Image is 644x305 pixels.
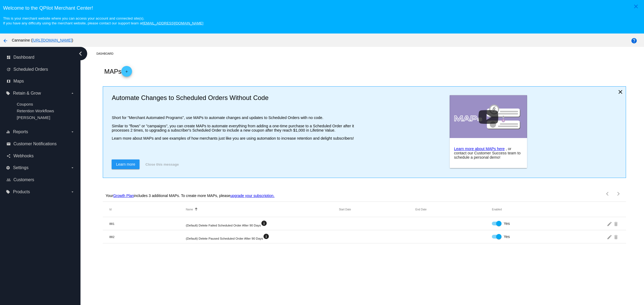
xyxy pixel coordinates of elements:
i: arrow_drop_down [70,166,75,170]
i: local_offer [6,91,10,95]
a: Retention Workflows [17,109,54,113]
a: email Customer Notifications [6,140,75,148]
p: Short for "Merchant Automated Programs", use MAPs to automate changes and updates to Scheduled Or... [112,116,355,120]
a: Dashboard [96,50,118,58]
i: update [6,67,11,72]
mat-icon: delete [613,233,620,241]
a: dashboard Dashboard [6,53,75,62]
span: Cannanine ( ) [12,38,73,42]
mat-cell: 881 [109,222,186,225]
button: Change sorting for Name [186,208,193,211]
i: arrow_drop_down [70,190,75,194]
a: Growth Plan [113,194,134,198]
a: [URL][DOMAIN_NAME] [32,38,72,42]
mat-cell: (Default) Delete Paused Scheduled Order After 90 Days [186,233,339,240]
button: Previous page [602,188,613,199]
i: chevron_left [76,49,85,58]
h2: Automate Changes to Scheduled Orders Without Code [112,94,355,102]
i: arrow_drop_down [70,130,75,134]
span: Learn more [116,162,135,166]
span: Scheduled Orders [13,67,48,72]
span: Products [13,189,30,194]
a: [EMAIL_ADDRESS][DOMAIN_NAME] [143,21,203,25]
i: dashboard [6,55,11,59]
small: This is your merchant website where you can access your account and connected site(s). If you hav... [3,16,203,25]
span: Customers [13,177,34,182]
mat-icon: info [261,220,267,226]
p: Your includes 3 additional MAPs. To create more MAPs, please [105,194,275,198]
span: Reports [13,129,28,134]
span: Yes [504,234,510,239]
i: map [6,79,11,83]
span: Dashboard [13,55,34,60]
a: map Maps [6,77,75,85]
a: share Webhooks [6,152,75,160]
mat-icon: edit [607,233,613,241]
button: Close this message [144,159,180,169]
p: Similar to "flows" or "campaigns", you can create MAPs to automate everything from adding a one-t... [112,124,355,132]
i: equalizer [6,130,10,134]
button: Next page [613,188,624,199]
a: people_outline Customers [6,176,75,184]
mat-icon: delete [613,220,620,228]
span: Webhooks [13,154,34,158]
mat-cell: 882 [109,235,186,239]
mat-icon: add [123,70,130,76]
mat-icon: close [633,3,639,10]
h3: Welcome to the QPilot Merchant Center! [3,5,641,11]
span: Retain & Grow [13,91,41,96]
p: Learn more about MAPs and see examples of how merchants just like you are using automation to inc... [112,136,355,140]
span: Settings [13,165,28,170]
a: Coupons [17,102,33,106]
button: Change sorting for Id [109,208,111,211]
i: local_offer [6,190,10,194]
a: upgrade your subscription. [230,194,275,198]
i: people_outline [6,178,11,182]
i: share [6,154,11,158]
span: Customer Notifications [13,142,57,146]
mat-cell: (Default) Delete Failed Scheduled Order After 90 Days [186,220,339,227]
span: Yes [504,221,510,226]
span: Maps [13,79,24,84]
mat-icon: arrow_back [2,38,9,44]
h2: MAPs [104,66,132,77]
mat-icon: edit [607,220,613,228]
mat-icon: info [263,233,269,240]
i: settings [6,166,10,170]
button: Change sorting for StartDateUtc [339,208,351,211]
mat-icon: help [631,38,637,44]
a: Learn more about MAPs here [454,147,505,151]
button: Change sorting for EndDateUtc [415,208,427,211]
mat-icon: close [617,89,624,95]
a: Learn more [112,159,140,169]
i: arrow_drop_down [70,91,75,95]
a: update Scheduled Orders [6,65,75,74]
a: [PERSON_NAME] [17,115,50,120]
i: email [6,142,11,146]
button: Change sorting for Enabled [492,208,502,211]
span: , or contact our Customer Success team to schedule a personal demo! [454,147,521,159]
